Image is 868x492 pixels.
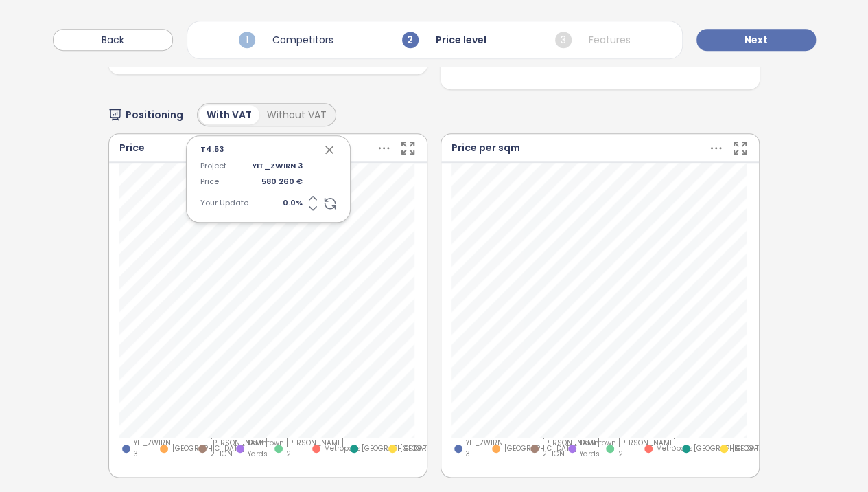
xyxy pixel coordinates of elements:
[552,28,634,52] div: Features
[102,32,124,47] span: Back
[362,443,434,454] span: [GEOGRAPHIC_DATA]
[200,144,224,156] div: T4.53
[731,443,804,454] span: [GEOGRAPHIC_DATA]
[618,438,675,459] span: [PERSON_NAME] 2 I
[134,438,171,459] span: YIT_ZWIRN 3
[451,140,520,155] div: Price per sqm
[53,29,173,51] button: Back
[200,176,248,188] span: Price
[555,32,572,48] span: 3
[696,29,816,51] button: Next
[235,28,337,52] div: Competitors
[252,160,303,172] span: YIT_ZWIRN 3
[466,438,503,459] span: YIT_ZWIRN 3
[126,107,183,122] span: Positioning
[248,438,284,459] span: Downtown Yards
[119,140,145,155] div: Price
[252,176,303,188] span: 580 260 €
[656,443,693,454] span: Metropolis
[580,438,616,459] span: Downtown Yards
[542,438,600,459] span: [PERSON_NAME] 2 HGN
[399,28,490,52] div: Price level
[694,443,766,454] span: [GEOGRAPHIC_DATA]
[744,32,768,47] span: Next
[402,32,419,48] span: 2
[324,443,361,454] span: Metropolis
[239,32,255,48] span: 1
[286,438,344,459] span: [PERSON_NAME] 2 I
[200,197,248,210] span: Your Update
[210,438,268,459] span: [PERSON_NAME] 2 HGN
[200,160,248,172] span: Project
[199,105,259,124] div: With VAT
[252,197,303,210] span: 0.0 %
[259,105,334,124] div: Without VAT
[400,443,473,454] span: [GEOGRAPHIC_DATA]
[172,443,244,454] span: [GEOGRAPHIC_DATA]
[504,443,576,454] span: [GEOGRAPHIC_DATA]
